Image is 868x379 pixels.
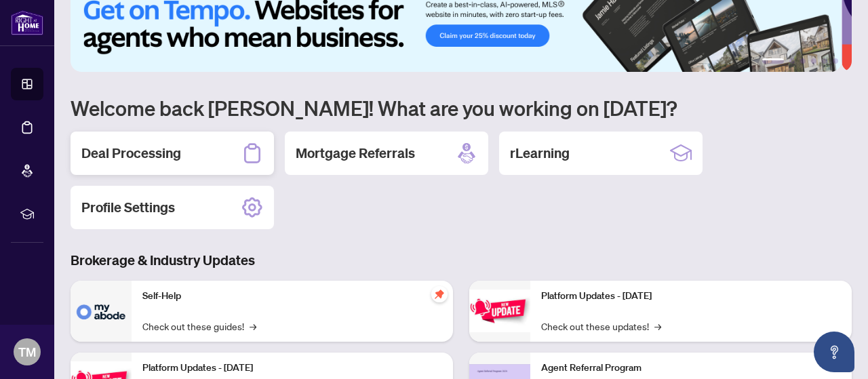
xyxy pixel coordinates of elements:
[142,289,442,304] p: Self-Help
[541,361,841,376] p: Agent Referral Program
[541,289,841,304] p: Platform Updates - [DATE]
[654,319,661,334] span: →
[250,319,256,334] span: →
[71,95,852,121] h1: Welcome back [PERSON_NAME]! What are you working on [DATE]?
[510,144,570,163] h2: rLearning
[814,332,854,372] button: Open asap
[469,290,530,332] img: Platform Updates - June 23, 2025
[811,58,816,64] button: 4
[142,319,256,334] a: Check out these guides!→
[822,58,827,64] button: 5
[762,58,784,64] button: 1
[18,342,36,361] span: TM
[541,319,661,334] a: Check out these updates!→
[833,58,838,64] button: 6
[789,58,795,64] button: 2
[296,144,415,163] h2: Mortgage Referrals
[11,10,43,35] img: logo
[800,58,806,64] button: 3
[81,198,175,217] h2: Profile Settings
[142,361,442,376] p: Platform Updates - [DATE]
[431,286,448,302] span: pushpin
[71,281,132,342] img: Self-Help
[71,251,852,270] h3: Brokerage & Industry Updates
[81,144,181,163] h2: Deal Processing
